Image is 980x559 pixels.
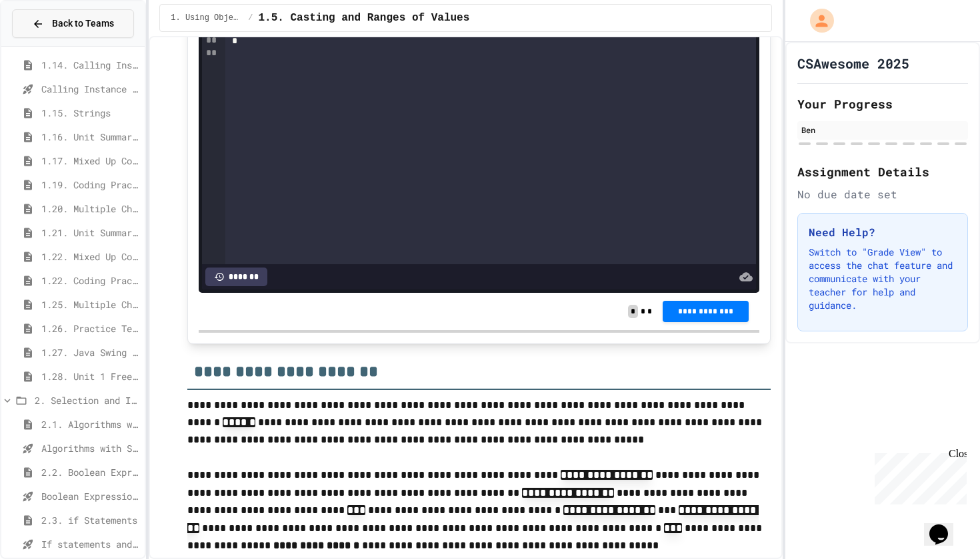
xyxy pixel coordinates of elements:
[258,10,469,26] span: 1.5. Casting and Ranges of Values
[41,274,139,287] span: 1.22. Coding Practice 1b (1.7-1.15)
[41,513,139,527] span: 2.3. if Statements
[41,226,139,240] span: 1.21. Unit Summary 1b (1.7-1.15)
[41,369,139,383] span: 1.28. Unit 1 Free Response Question (FRQ) Practice
[35,393,139,407] span: 2. Selection and Iteration
[5,5,92,85] div: Chat with us now!Close
[171,13,243,23] span: 1. Using Objects and Methods
[41,417,139,431] span: 2.1. Algorithms with Selection and Repetition
[41,154,139,168] span: 1.17. Mixed Up Code Practice 1.1-1.6
[41,250,139,264] span: 1.22. Mixed Up Code Practice 1b (1.7-1.15)
[41,537,139,551] span: If statements and Control Flow - Quiz
[797,54,909,73] h1: CSAwesome 2025
[797,186,968,202] div: No due date set
[41,82,139,96] span: Calling Instance Methods - Topic 1.14
[797,162,968,181] h2: Assignment Details
[12,9,134,38] button: Back to Teams
[41,345,139,359] span: 1.27. Java Swing GUIs (optional)
[869,448,967,504] iframe: chat widget
[41,106,139,120] span: 1.15. Strings
[248,13,253,23] span: /
[41,321,139,335] span: 1.26. Practice Test for Objects (1.12-1.14)
[41,130,139,144] span: 1.16. Unit Summary 1a (1.1-1.6)
[41,489,139,503] span: Boolean Expressions - Quiz
[41,465,139,479] span: 2.2. Boolean Expressions
[41,297,139,311] span: 1.25. Multiple Choice Exercises for Unit 1b (1.9-1.15)
[809,246,957,312] p: Switch to "Grade View" to access the chat feature and communicate with your teacher for help and ...
[797,94,968,113] h2: Your Progress
[924,506,967,546] iframe: chat widget
[41,58,139,72] span: 1.14. Calling Instance Methods
[41,178,139,192] span: 1.19. Coding Practice 1a (1.1-1.6)
[801,124,964,136] div: Ben
[809,224,957,240] h3: Need Help?
[41,441,139,455] span: Algorithms with Selection and Repetition - Topic 2.1
[52,17,114,31] span: Back to Teams
[41,202,139,216] span: 1.20. Multiple Choice Exercises for Unit 1a (1.1-1.6)
[796,5,837,36] div: My Account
